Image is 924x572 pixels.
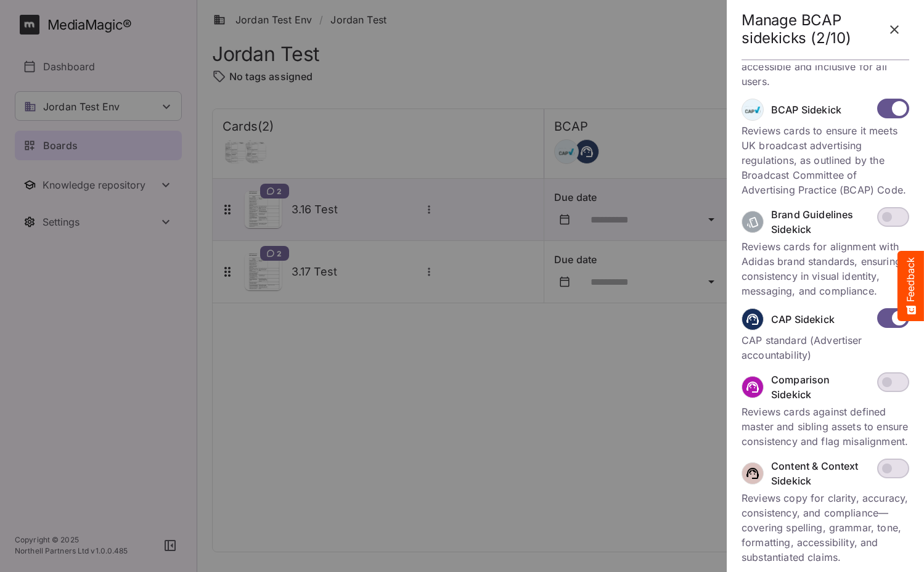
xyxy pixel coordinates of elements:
[742,404,909,449] p: Reviews cards against defined master and sibling assets to ensure consistency and flag misalignment.
[742,123,909,197] p: Reviews cards to ensure it meets UK broadcast advertising regulations, as outlined by the Broadca...
[897,251,924,321] button: Feedback
[771,459,870,488] p: Content & Context Sidekick
[742,491,909,565] p: Reviews copy for clarity, accuracy, consistency, and compliance—covering spelling, grammar, tone,...
[771,372,870,402] p: Comparison Sidekick
[742,333,909,362] p: CAP standard (Advertiser accountability)
[742,12,880,47] h2: Manage BCAP sidekicks (2/10)
[742,239,909,298] p: Reviews cards for alignment with Adidas brand standards, ensuring consistency in visual identity,...
[771,102,841,117] p: BCAP Sidekick
[771,207,870,237] p: Brand Guidelines Sidekick
[771,312,835,327] p: CAP Sidekick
